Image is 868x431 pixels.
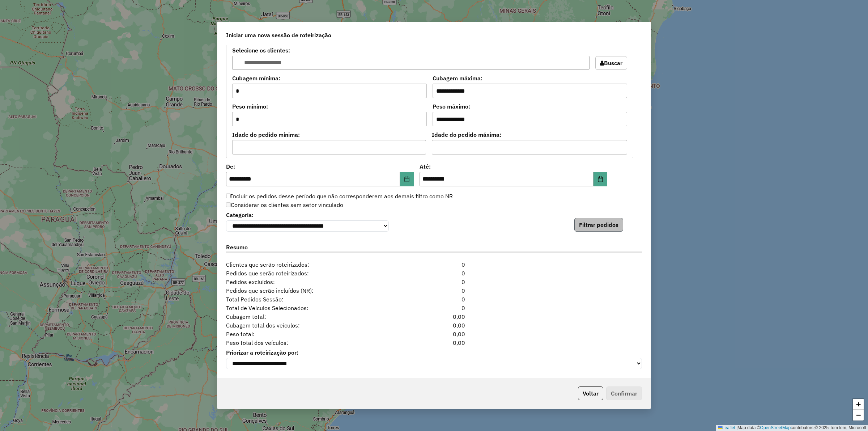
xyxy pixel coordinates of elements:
span: Cubagem total: [222,312,399,321]
div: 0 [399,260,469,269]
button: Voltar [578,386,603,400]
button: Filtrar pedidos [574,218,623,232]
div: 0,00 [399,312,469,321]
button: Buscar [595,56,627,70]
input: Incluir os pedidos desse período que não corresponderem aos demais filtro como NR [226,194,231,198]
span: Clientes que serão roteirizados: [222,260,399,269]
a: Zoom out [853,410,864,421]
label: Categoria: [226,211,389,219]
span: Total de Veículos Selecionados: [222,304,399,312]
label: Idade do pedido máxima: [432,130,627,139]
span: | [736,425,737,430]
label: Cubagem mínima: [232,74,427,83]
span: Cubagem total dos veículos: [222,321,399,330]
div: 0,00 [399,321,469,330]
span: − [856,410,861,419]
div: Map data © contributors,© 2025 TomTom, Microsoft [716,425,868,431]
span: + [856,400,861,409]
label: Priorizar a roteirização por: [226,348,642,357]
label: Considerar os clientes sem setor vinculado [226,200,343,209]
button: Choose Date [593,172,607,186]
button: Choose Date [400,172,414,186]
label: Incluir os pedidos desse período que não corresponderem aos demais filtro como NR [226,192,453,200]
div: 0 [399,286,469,295]
input: Considerar os clientes sem setor vinculado [226,202,231,207]
label: Até: [420,162,607,171]
label: Peso mínimo: [232,102,427,111]
div: 0,00 [399,338,469,347]
label: Resumo [226,243,642,253]
span: Pedidos que serão roteirizados: [222,269,399,278]
label: Peso máximo: [433,102,627,111]
label: Cubagem máxima: [433,74,627,83]
a: Leaflet [718,425,735,430]
span: Pedidos excluídos: [222,278,399,286]
div: 0 [399,304,469,312]
div: 0,00 [399,330,469,338]
div: 0 [399,278,469,286]
div: 0 [399,295,469,304]
span: Pedidos que serão incluídos (NR): [222,286,399,295]
span: Iniciar uma nova sessão de roteirização [226,31,331,39]
span: Total Pedidos Sessão: [222,295,399,304]
span: Peso total: [222,330,399,338]
div: 0 [399,269,469,278]
span: Peso total dos veículos: [222,338,399,347]
a: OpenStreetMap [760,425,791,430]
a: Zoom in [853,399,864,410]
label: De: [226,162,414,171]
label: Selecione os clientes: [232,46,590,55]
label: Idade do pedido mínima: [232,130,426,139]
